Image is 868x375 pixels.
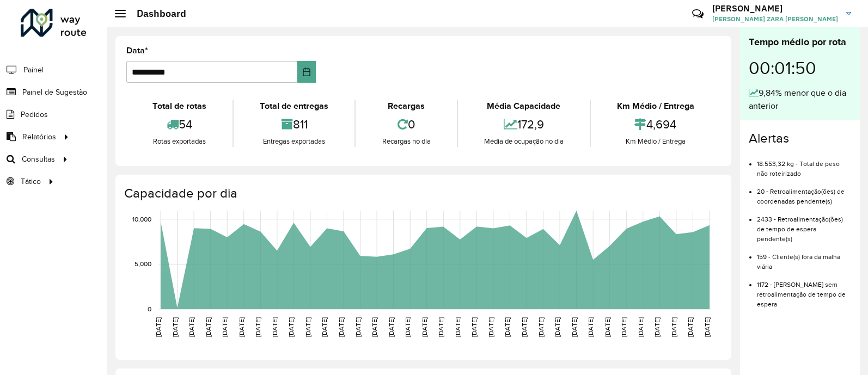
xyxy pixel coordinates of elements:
text: [DATE] [271,317,278,337]
text: [DATE] [653,317,661,337]
div: Total de rotas [129,100,230,113]
div: Recargas no dia [358,136,454,147]
button: Choose Date [297,61,316,83]
text: [DATE] [354,317,362,337]
div: Tempo médio por rota [749,35,851,50]
div: Média Capacidade [461,100,587,113]
span: Painel [23,64,44,76]
label: Data [126,44,148,57]
text: [DATE] [587,317,594,337]
text: [DATE] [637,317,644,337]
li: 2433 - Retroalimentação(ões) de tempo de espera pendente(s) [757,206,851,244]
text: [DATE] [554,317,561,337]
span: Tático [21,176,41,187]
div: Recargas [358,100,454,113]
text: [DATE] [388,317,395,337]
text: [DATE] [470,317,478,337]
div: Km Médio / Entrega [594,100,718,113]
div: 54 [129,113,230,136]
text: [DATE] [521,317,528,337]
div: 4,694 [594,113,718,136]
text: [DATE] [571,317,578,337]
li: 1172 - [PERSON_NAME] sem retroalimentação de tempo de espera [757,272,851,309]
text: [DATE] [172,317,179,337]
span: Pedidos [21,109,48,120]
text: [DATE] [421,317,428,337]
text: [DATE] [454,317,461,337]
text: [DATE] [437,317,444,337]
div: 9,84% menor que o dia anterior [749,87,851,113]
text: [DATE] [604,317,611,337]
h2: Dashboard [126,8,186,20]
div: Rotas exportadas [129,136,230,147]
text: 0 [148,305,151,312]
text: [DATE] [155,317,162,337]
text: [DATE] [288,317,295,337]
text: [DATE] [304,317,311,337]
div: Média de ocupação no dia [461,136,587,147]
span: Relatórios [22,131,56,143]
div: 00:01:50 [749,50,851,87]
div: Total de entregas [236,100,352,113]
text: [DATE] [620,317,627,337]
div: Entregas exportadas [236,136,352,147]
text: [DATE] [371,317,378,337]
h3: [PERSON_NAME] [712,3,838,14]
div: 0 [358,113,454,136]
div: 172,9 [461,113,587,136]
text: [DATE] [504,317,511,337]
h4: Alertas [749,131,851,146]
text: [DATE] [221,317,228,337]
div: 811 [236,113,352,136]
span: [PERSON_NAME] ZARA [PERSON_NAME] [712,14,838,24]
span: Consultas [22,153,55,165]
h4: Capacidade por dia [124,186,720,201]
text: [DATE] [670,317,677,337]
text: [DATE] [404,317,411,337]
text: 10,000 [132,216,151,223]
text: [DATE] [254,317,261,337]
li: 159 - Cliente(s) fora da malha viária [757,244,851,272]
text: [DATE] [321,317,328,337]
text: 5,000 [135,260,151,267]
text: [DATE] [238,317,245,337]
text: [DATE] [338,317,345,337]
text: [DATE] [687,317,694,337]
a: Contato Rápido [686,2,710,26]
text: [DATE] [205,317,212,337]
text: [DATE] [704,317,711,337]
text: [DATE] [188,317,195,337]
text: [DATE] [487,317,494,337]
li: 20 - Retroalimentação(ões) de coordenadas pendente(s) [757,179,851,206]
span: Painel de Sugestão [22,87,87,98]
li: 18.553,32 kg - Total de peso não roteirizado [757,151,851,179]
div: Km Médio / Entrega [594,136,718,147]
text: [DATE] [537,317,545,337]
